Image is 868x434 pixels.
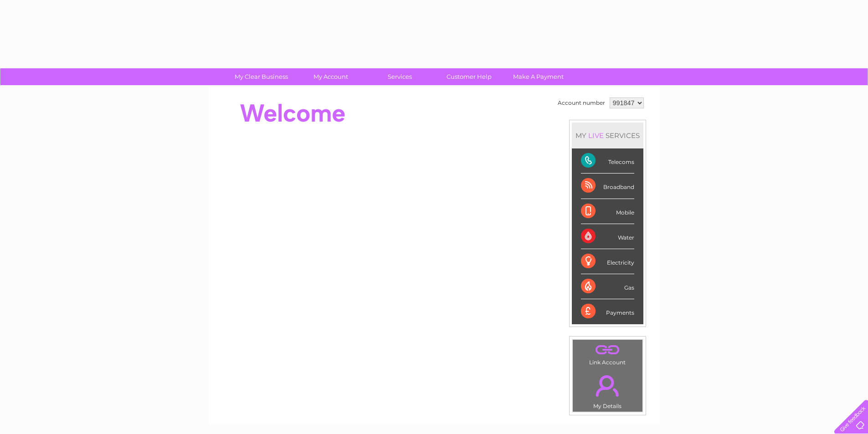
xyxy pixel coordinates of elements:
a: My Account [293,68,368,85]
a: Make A Payment [501,68,576,85]
td: My Details [572,368,643,412]
a: Services [362,68,437,85]
div: LIVE [586,131,606,140]
a: Customer Help [431,68,507,85]
div: Telecoms [581,148,634,174]
a: . [575,370,640,402]
td: Account number [555,95,607,111]
div: Electricity [581,249,634,274]
td: Link Account [572,339,643,368]
a: My Clear Business [224,68,299,85]
div: Payments [581,299,634,324]
div: Gas [581,274,634,299]
div: Broadband [581,174,634,199]
div: Mobile [581,199,634,224]
a: . [575,342,640,358]
div: Water [581,224,634,249]
div: MY SERVICES [572,123,643,148]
